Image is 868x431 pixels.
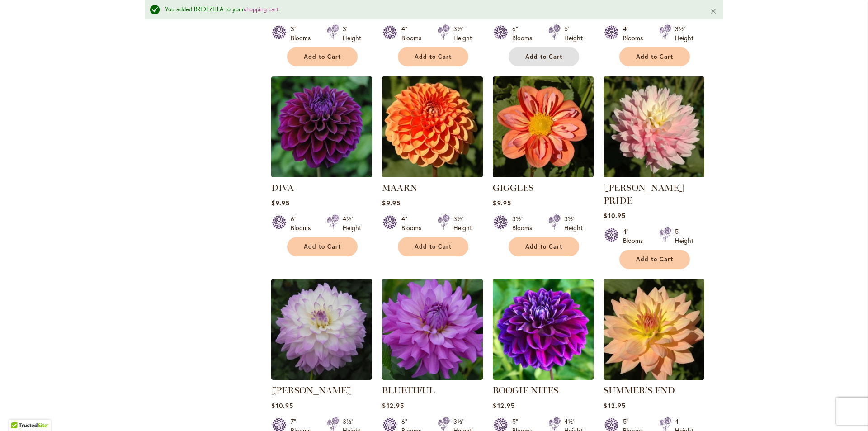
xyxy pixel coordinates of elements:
img: Diva [271,76,372,177]
div: 3½' Height [564,214,583,232]
div: 6" Blooms [512,24,538,43]
div: 3½' Height [453,214,472,232]
span: $10.95 [271,401,293,410]
a: [PERSON_NAME] PRIDE [604,182,684,206]
div: 4" Blooms [623,24,648,43]
span: Add to Cart [415,243,452,251]
span: $9.95 [271,199,289,207]
a: SUMMER'S END [604,373,704,382]
button: Add to Cart [287,47,358,66]
img: BOOGIE NITES [493,279,594,380]
a: SUMMER'S END [604,385,675,396]
div: You added BRIDEZILLA to your . [165,5,696,14]
a: DIVA [271,182,294,193]
div: 5' Height [564,24,583,43]
span: Add to Cart [304,53,341,61]
span: Add to Cart [525,243,562,251]
span: Add to Cart [304,243,341,251]
iframe: Launch Accessibility Center [7,399,32,424]
div: 3½' Height [675,24,693,43]
span: $12.95 [604,401,625,410]
button: Add to Cart [619,47,690,66]
span: $10.95 [604,211,625,220]
span: $12.95 [493,401,514,410]
div: 6" Blooms [291,214,316,232]
div: 3" Blooms [291,24,316,43]
div: 4" Blooms [623,227,648,245]
a: GIGGLES [493,182,533,193]
a: BOOGIE NITES [493,385,558,396]
span: Add to Cart [525,53,562,61]
a: CHILSON'S PRIDE [604,171,704,179]
a: [PERSON_NAME] [271,385,352,396]
a: BOOGIE NITES [493,373,594,382]
img: MIKAYLA MIRANDA [271,279,372,380]
span: Add to Cart [636,256,673,263]
div: 4½' Height [343,214,361,232]
a: MAARN [382,171,483,179]
div: 3½' Height [453,24,472,43]
div: 4" Blooms [401,24,427,43]
span: $9.95 [493,199,511,207]
img: MAARN [382,76,483,177]
span: Add to Cart [415,53,452,61]
a: MAARN [382,182,417,193]
button: Add to Cart [287,237,358,256]
a: GIGGLES [493,171,594,179]
span: $9.95 [382,199,400,207]
img: SUMMER'S END [604,279,704,380]
a: shopping cart [244,5,278,13]
button: Add to Cart [509,237,579,256]
a: BLUETIFUL [382,385,435,396]
a: Diva [271,171,372,179]
div: 4" Blooms [401,214,427,232]
div: 3½" Blooms [512,214,538,232]
div: 5' Height [675,227,693,245]
img: CHILSON'S PRIDE [604,76,704,177]
button: Add to Cart [619,250,690,269]
span: Add to Cart [636,53,673,61]
span: $12.95 [382,401,404,410]
img: Bluetiful [382,279,483,380]
img: GIGGLES [493,76,594,177]
a: Bluetiful [382,373,483,382]
a: MIKAYLA MIRANDA [271,373,372,382]
button: Add to Cart [398,237,468,256]
button: Add to Cart [398,47,468,66]
div: 3' Height [343,24,361,43]
button: Add to Cart [509,47,579,66]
